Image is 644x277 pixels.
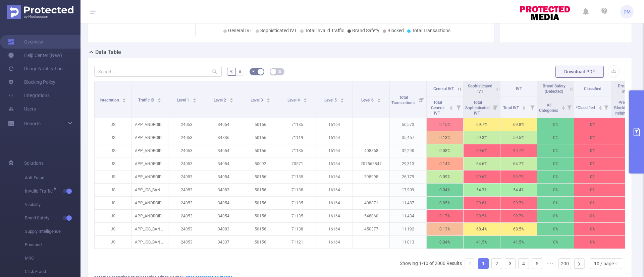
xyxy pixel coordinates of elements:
p: 398998 [353,170,389,183]
p: 11,192 [390,223,426,235]
span: Level 6 [361,98,375,102]
p: 0.09% [427,170,463,183]
p: JS [95,170,131,183]
p: 34054 [205,170,242,183]
p: 71119 [279,131,316,144]
p: 99.7% [500,170,537,183]
span: Total Sophisticated IVT [465,100,490,116]
li: 200 [558,258,571,269]
span: *Classified [576,106,596,110]
li: 3 [505,258,516,269]
p: 0.08% [427,144,463,157]
p: 50092 [242,157,279,170]
input: Search... [94,66,222,77]
p: 207565847 [353,157,389,170]
p: JS [95,144,131,157]
p: 64.7% [500,157,537,170]
i: icon: caret-down [266,100,270,102]
p: 26,179 [390,170,426,183]
i: icon: caret-down [229,100,233,102]
p: 0.14% [427,157,463,170]
span: Solutions [24,156,44,170]
i: icon: caret-up [561,105,565,107]
p: 0.04% [427,236,463,249]
i: icon: caret-up [303,97,307,99]
i: icon: caret-down [122,100,126,102]
i: icon: caret-down [598,107,602,109]
li: Previous Page [465,258,475,269]
p: APP_ANDROID_BANNER [131,131,168,144]
span: Reports [24,121,41,126]
a: Users [8,102,36,116]
div: Sort [157,97,161,101]
p: 11,013 [390,236,426,249]
p: 50156 [242,184,279,196]
p: 99.7% [500,210,537,222]
p: 71121 [279,236,316,249]
p: 54.4% [500,184,537,196]
p: 16164 [316,197,353,209]
i: icon: caret-down [561,107,565,109]
span: Traffic ID [138,98,155,102]
span: Pre-Blocking Insights [614,100,630,116]
p: 24053 [168,236,205,249]
a: Usage Notification [8,62,63,75]
span: # [238,69,241,74]
p: 71135 [279,118,316,131]
p: 0% [574,131,611,144]
span: Level 5 [324,98,338,102]
p: 99.7% [500,197,537,209]
span: Sophisticated IVT [260,28,297,33]
a: Blocking Policy [8,75,55,89]
p: 50156 [242,131,279,144]
li: 1 [478,258,489,269]
p: 0% [537,131,574,144]
p: 0.15% [427,118,463,131]
span: Supply Intelligence [25,225,80,238]
p: 24053 [168,223,205,235]
li: Next 5 Pages [545,258,556,269]
p: 0% [537,210,574,222]
p: JS [95,197,131,209]
p: 24053 [168,170,205,183]
p: APP_ANDROID_BANNER [131,118,168,131]
span: Brand Safety [25,211,80,225]
a: Integrations [8,89,50,102]
p: 34083 [205,223,242,235]
p: 16164 [316,170,353,183]
span: Integration [100,98,120,102]
p: 0% [574,170,611,183]
span: Brand Safety (Detected) [543,84,566,94]
span: Blocked [387,28,404,33]
span: Total Transactions [391,95,416,105]
p: 50156 [242,197,279,209]
a: 4 [519,259,529,269]
p: 0% [574,184,611,196]
span: Level 2 [214,98,227,102]
p: 71138 [279,184,316,196]
p: 0.13% [427,223,463,235]
p: 71135 [279,197,316,209]
p: JS [95,236,131,249]
p: 54.3% [464,184,500,196]
p: 71138 [279,223,316,235]
i: icon: caret-up [449,105,453,107]
p: JS [95,118,131,131]
p: JS [95,184,131,196]
p: 59.3% [464,131,500,144]
span: Anti-Fraud [25,171,80,185]
h2: Data Table [95,48,121,56]
span: Total Transactions [412,28,450,33]
i: Filter menu [454,96,463,118]
li: Showing 1-10 of 2000 Results [400,258,462,269]
p: 24053 [168,118,205,131]
div: Sort [598,105,602,109]
p: 34837 [205,236,242,249]
a: Overview [8,35,43,49]
img: Protected Media [7,5,73,19]
a: 5 [532,259,542,269]
p: 99.6% [464,170,500,183]
span: MRC [25,252,80,265]
i: icon: down [614,262,618,266]
p: APP_ANDROID_BANNER [131,210,168,222]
